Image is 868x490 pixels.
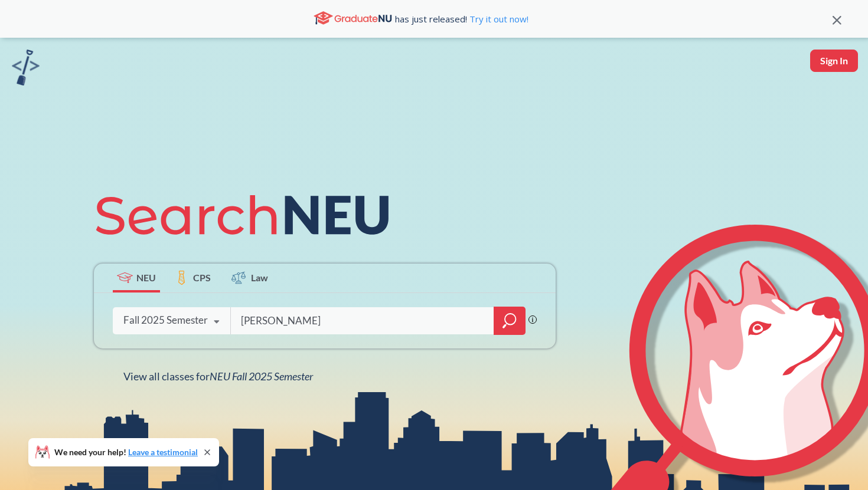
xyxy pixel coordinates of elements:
div: magnifying glass [494,307,526,335]
a: Leave a testimonial [128,447,198,457]
a: sandbox logo [12,50,40,89]
span: CPS [193,271,211,284]
span: has just released! [395,12,528,25]
svg: magnifying glass [502,313,517,329]
div: Fall 2025 Semester [123,314,208,327]
span: NEU Fall 2025 Semester [210,370,313,383]
span: Law [251,271,268,284]
span: View all classes for [123,370,313,383]
input: Class, professor, course number, "phrase" [240,308,485,333]
span: NEU [136,271,156,284]
a: Try it out now! [467,13,528,25]
img: sandbox logo [12,50,40,85]
button: Sign In [810,50,858,72]
span: We need your help! [54,448,198,456]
